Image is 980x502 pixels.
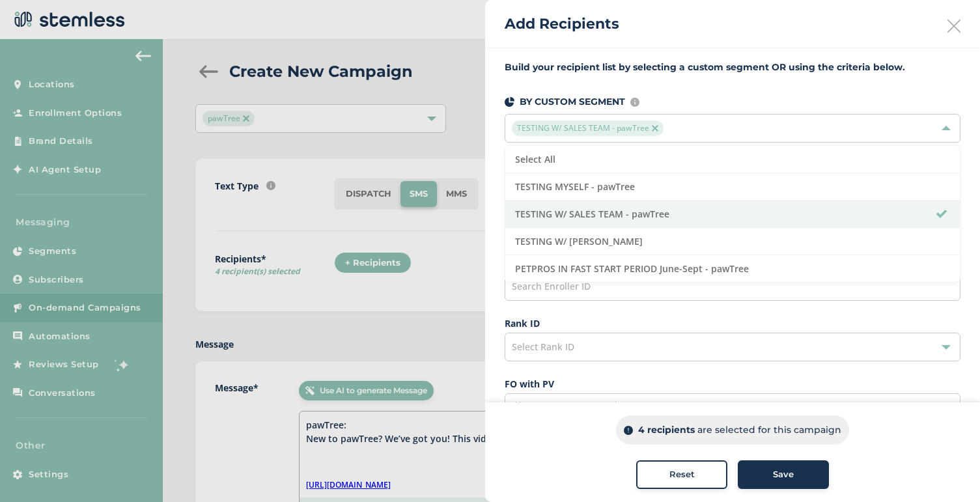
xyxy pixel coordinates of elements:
span: Reset [669,468,695,481]
img: icon-segments-dark-074adb27.svg [505,97,514,107]
input: Select Date [625,400,743,414]
label: Build your recipient list by selecting a custom segment OR using the criteria below. [505,61,960,74]
span: Search Enroller ID [512,280,591,292]
label: Rank ID [505,316,960,330]
li: TESTING MYSELF - pawTree [505,173,960,201]
p: 4 recipients [638,423,695,437]
li: TESTING W/ [PERSON_NAME] [505,228,960,255]
p: BY CUSTOM SEGMENT [520,95,625,109]
button: Save [738,460,829,489]
iframe: Chat Widget [915,439,980,502]
span: Select Rank ID [512,341,574,353]
label: After [529,401,551,415]
label: FO with PV [505,377,960,391]
p: are selected for this campaign [697,423,841,437]
img: icon-info-dark-48f6c5f3.svg [624,426,633,435]
span: Save [773,468,794,481]
h2: Add Recipients [505,13,619,35]
span: TESTING W/ SALES TEAM - pawTree [512,120,664,136]
button: Reset [636,460,727,489]
li: PETPROS IN FAST START PERIOD June-Sept - pawTree [505,255,960,282]
img: icon-close-accent-8a337256.svg [652,125,658,132]
img: icon-info-236977d2.svg [630,98,639,107]
li: TESTING W/ SALES TEAM - pawTree [505,201,960,228]
li: Select All [505,146,960,173]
